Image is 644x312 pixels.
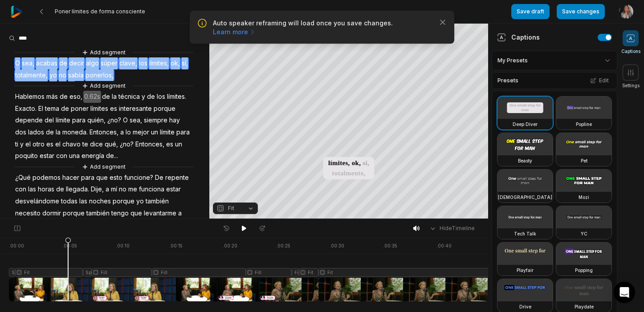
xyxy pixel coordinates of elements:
button: Edit [587,75,611,86]
span: 0.62s [83,91,101,103]
span: chavo [61,138,82,150]
span: a [119,126,125,138]
span: con [55,150,68,162]
span: un [174,138,183,150]
span: dice [89,138,104,150]
div: Open Intercom Messenger [614,282,635,303]
h3: Tech Talk [514,230,536,237]
span: porque [62,207,86,219]
span: una [68,150,81,162]
span: O [122,114,129,126]
span: esto [109,172,123,184]
span: también [86,207,110,219]
span: y [19,138,24,150]
span: las [78,195,88,207]
div: Captions [497,32,540,42]
span: las [27,183,37,195]
h3: Pet [581,157,587,164]
span: para [175,126,191,138]
button: Settings [622,65,640,89]
span: totalmente, [14,69,49,81]
span: límite [55,114,71,126]
span: ¿no? [106,114,122,126]
span: ok, [170,57,181,69]
span: sabía [67,69,85,81]
span: siempre [143,114,168,126]
span: que [130,207,143,219]
span: tema [44,103,60,115]
span: Poner límites de forma consciente [55,8,145,15]
span: acabas [35,57,58,69]
span: todas [60,195,78,207]
span: Captions [621,48,640,55]
h3: [DEMOGRAPHIC_DATA] [498,194,552,201]
span: de [55,183,65,195]
span: del [44,114,55,126]
span: repente [164,172,190,184]
span: El [37,103,44,115]
span: Entonces, [89,126,119,138]
span: a [105,183,110,195]
span: la [55,126,61,138]
span: de [60,103,70,115]
span: Entonces, [135,138,165,150]
div: My Presets [492,51,617,70]
button: HideTimeline [426,222,477,235]
span: funcione? [123,172,154,184]
span: un [150,126,159,138]
h3: Popping [575,267,593,274]
span: poner [70,103,90,115]
button: Save draft [511,4,550,19]
span: límites. [166,91,187,103]
h3: Playfair [517,267,534,274]
span: yo [135,195,145,207]
span: funciona [138,183,165,195]
span: O [14,57,21,69]
span: los [156,91,166,103]
span: para [71,114,86,126]
span: y [141,91,146,103]
button: Captions [621,30,640,55]
span: que [95,172,109,184]
button: Add segment [80,162,127,172]
h3: Popline [576,121,592,128]
span: porque [112,195,135,207]
span: con [14,183,27,195]
span: qué, [104,138,119,150]
h3: Mozi [579,194,589,201]
span: levantarme [143,207,177,219]
span: también [145,195,170,207]
span: el [24,138,32,150]
span: Dije, [90,183,105,195]
span: dos [14,126,27,138]
span: límites [90,103,109,115]
span: técnica [118,91,141,103]
span: de [101,91,111,103]
span: noches [88,195,112,207]
span: decir [68,57,85,69]
span: Settings [622,82,640,89]
span: eso, [69,91,83,103]
span: Hablemos [14,91,45,103]
span: para [80,172,95,184]
span: dormir [41,207,62,219]
div: Presets [492,72,617,89]
span: Exacto. [14,103,37,115]
span: más [45,91,59,103]
span: lo [125,126,132,138]
h3: YC [581,230,587,237]
span: De [154,172,164,184]
span: desvelándome [14,195,60,207]
span: no [118,183,127,195]
span: interesante [118,103,153,115]
h3: Playdate [575,303,594,310]
h3: Drive [519,303,531,310]
span: de [45,126,55,138]
span: a [177,207,183,219]
span: tengo [110,207,130,219]
span: sea, [21,57,35,69]
span: podemos [32,172,61,184]
span: mejor [132,126,150,138]
h3: Beasty [518,157,532,164]
span: te [82,138,89,150]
